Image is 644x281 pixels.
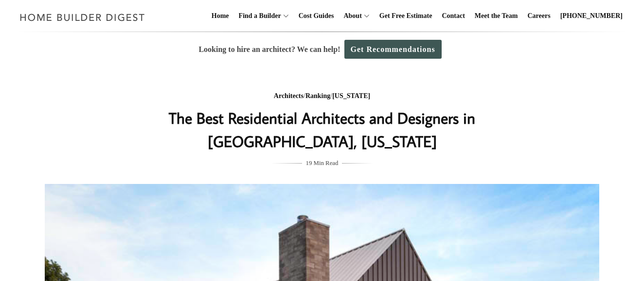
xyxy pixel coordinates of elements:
[128,90,516,102] div: / /
[471,0,522,32] a: Meet the Team
[295,0,338,32] a: Cost Guides
[128,106,516,153] h1: The Best Residential Architects and Designers in [GEOGRAPHIC_DATA], [US_STATE]
[274,92,304,99] a: Architects
[556,0,626,32] a: [PHONE_NUMBER]
[16,8,149,27] img: Home Builder Digest
[208,0,233,32] a: Home
[376,0,436,32] a: Get Free Estimate
[332,92,370,99] a: [US_STATE]
[438,0,468,32] a: Contact
[524,0,555,32] a: Careers
[340,0,361,32] a: About
[305,92,330,99] a: Ranking
[344,40,442,59] a: Get Recommendations
[306,158,339,168] span: 19 Min Read
[235,0,281,32] a: Find a Builder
